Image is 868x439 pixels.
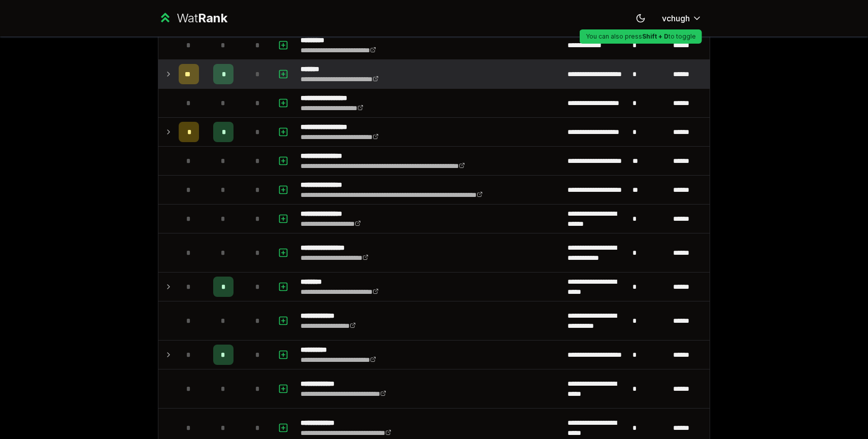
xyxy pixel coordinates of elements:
button: vchugh [654,9,710,27]
div: You can also press to toggle [580,29,702,44]
span: Rank [198,11,227,25]
div: Wat [177,10,227,26]
a: WatRank [158,10,227,26]
strong: Shift + D [642,32,669,40]
span: vchugh [662,12,690,24]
